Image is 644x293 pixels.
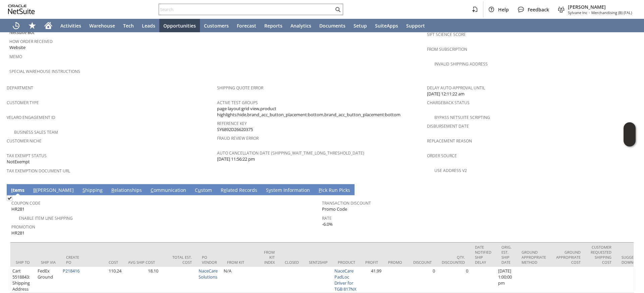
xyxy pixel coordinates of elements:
div: Ground Appropriate Method [522,250,546,265]
div: Ship Via [41,260,56,265]
div: Profit [365,260,378,265]
svg: Home [44,22,52,30]
a: Home [40,19,56,32]
div: Total Est. Cost [165,255,192,265]
a: Disbursement Date [427,123,469,129]
a: NaceCare Solutions [199,268,218,280]
a: Support [402,19,429,32]
td: 41.99 [360,267,383,293]
span: Opportunities [163,23,196,29]
a: Forecast [233,19,260,32]
span: NotExempt [7,159,30,165]
a: Chargeback Status [427,100,470,106]
span: SY6892D26620375 [217,126,253,133]
span: u [198,187,201,193]
div: Closed [285,260,299,265]
span: Documents [319,23,345,29]
span: Promo Code [322,206,347,212]
span: Oracle Guided Learning Widget. To move around, please hold and drag [624,135,636,147]
a: Activities [56,19,85,32]
td: Cart 5518843: Shipping Address [11,267,36,293]
a: Customers [200,19,233,32]
a: Transaction Discount [322,200,371,206]
span: P [319,187,321,193]
a: Unrolled view on [625,185,633,194]
span: HR281 [11,206,24,212]
td: 110.24 [86,267,123,293]
a: Reports [260,19,286,32]
a: Customer Niche [7,138,42,144]
span: R [111,187,114,193]
a: Analytics [286,19,315,32]
a: Communication [149,187,188,194]
img: Checked [7,195,12,201]
a: Recent Records [8,19,24,32]
a: Items [9,187,26,194]
a: Shipping Quote Error [217,85,263,91]
a: Setup [350,19,371,32]
div: Qty. Discounted [442,255,465,265]
span: [DATE] 12:11:22 am [427,91,465,97]
span: Tech [123,23,134,29]
a: Auto Cancellation Date (shipping_wait_time_long_threshold_date) [217,150,364,156]
a: Rate [322,215,332,221]
a: Customer Type [7,100,39,106]
a: Velaro Engagement ID [7,115,55,120]
svg: Search [334,5,342,13]
td: 0 [437,267,470,293]
td: [DATE] 1:00:00 pm [496,267,517,293]
a: Fraud Review Error [217,135,259,141]
div: Date Notified Ship Delay [475,245,491,265]
div: Shortcuts [24,19,40,32]
a: Enable Item Line Shipping [19,215,73,221]
a: SuiteApps [371,19,402,32]
span: -6.0% [322,221,333,227]
a: Delay Auto-Approval Until [427,85,485,91]
span: SuiteApps [375,23,398,29]
td: FedEx Ground [36,267,61,293]
a: Order Source [427,153,457,159]
a: Tax Exempt Status [7,153,47,159]
span: Analytics [290,23,311,29]
span: B [33,187,36,193]
span: Support [406,23,425,29]
span: HR281 [11,230,24,236]
div: PO Vendor [202,255,217,265]
span: [PERSON_NAME] [568,4,632,10]
span: Leads [142,23,155,29]
a: Bypass NetSuite Scripting [434,115,490,120]
a: System Information [264,187,312,194]
span: Website [9,44,25,51]
a: How Order Received [9,39,53,44]
span: Setup [354,23,367,29]
a: Replacement reason [427,138,472,144]
a: NaceCare PadLoc Driver for TGB 817NX [334,268,357,292]
a: Tech [119,19,138,32]
a: Department [7,85,33,91]
a: Related Records [219,187,259,194]
div: Customer Requested Shipping Cost [591,245,611,265]
span: Reports [264,23,282,29]
a: Special Warehouse Instructions [9,69,80,74]
svg: Shortcuts [28,22,36,30]
a: B[PERSON_NAME] [32,187,75,194]
div: Cost [91,260,118,265]
a: Memo [9,54,22,59]
a: Documents [315,19,350,32]
td: 0 [408,267,437,293]
span: I [11,187,13,193]
svg: logo [8,5,35,14]
span: Sylvane Inc [568,10,587,15]
span: Netsuite Bot [9,29,35,36]
span: C [151,187,154,193]
a: Promotion [11,224,35,230]
span: e [224,187,226,193]
span: y [269,187,271,193]
svg: Recent Records [12,22,20,30]
div: Ship To [16,260,31,265]
div: Orig. Est. Ship Date [501,245,512,265]
a: Business Sales Team [14,129,58,135]
td: N/A [222,267,259,293]
a: Leads [138,19,159,32]
a: Use Address V2 [434,168,467,173]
